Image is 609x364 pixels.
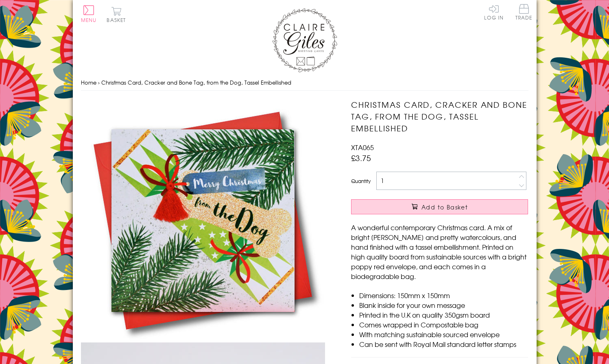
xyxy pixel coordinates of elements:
[351,152,371,163] span: £3.75
[351,177,371,185] label: Quantity
[484,4,504,20] a: Log In
[351,222,528,281] p: A wonderful contemporary Christmas card. A mix of bright [PERSON_NAME] and pretty watercolours, a...
[359,329,528,339] li: With matching sustainable sourced envelope
[351,142,374,152] span: XTA065
[81,74,528,91] nav: breadcrumbs
[105,7,128,22] button: Basket
[359,339,528,349] li: Can be sent with Royal Mail standard letter stamps
[98,78,100,86] span: ›
[272,8,337,72] img: Claire Giles Greetings Cards
[101,78,291,86] span: Christmas Card, Cracker and Bone Tag, from the Dog, Tassel Embellished
[351,199,528,214] button: Add to Basket
[81,78,96,86] a: Home
[359,320,528,329] li: Comes wrapped in Compostable bag
[359,300,528,310] li: Blank inside for your own message
[359,310,528,320] li: Printed in the U.K on quality 350gsm board
[81,99,325,342] img: Christmas Card, Cracker and Bone Tag, from the Dog, Tassel Embellished
[81,16,97,24] span: Menu
[81,5,97,22] button: Menu
[359,290,528,300] li: Dimensions: 150mm x 150mm
[515,4,533,22] a: Trade
[421,203,468,211] span: Add to Basket
[515,4,533,20] span: Trade
[351,99,528,134] h1: Christmas Card, Cracker and Bone Tag, from the Dog, Tassel Embellished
